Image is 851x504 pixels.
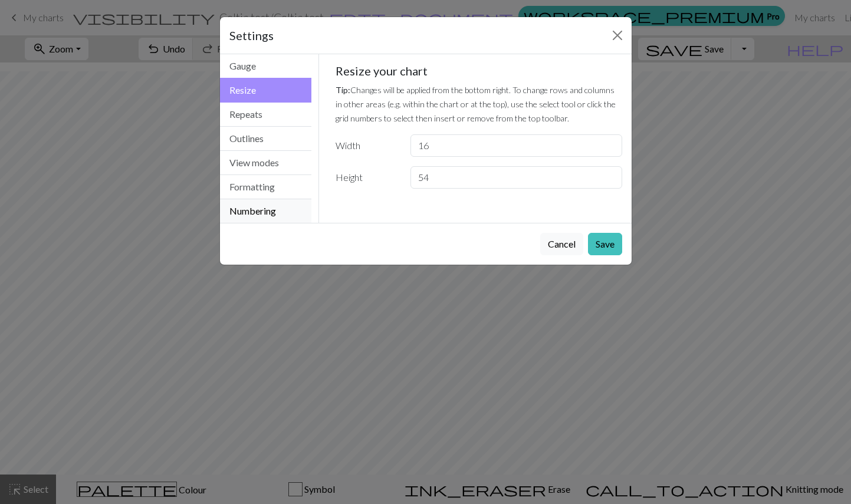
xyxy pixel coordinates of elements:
[336,85,616,123] small: Changes will be applied from the bottom right. To change rows and columns in other areas (e.g. wi...
[220,78,312,103] button: Resize
[336,85,350,95] strong: Tip:
[220,127,312,151] button: Outlines
[336,64,622,78] h5: Resize your chart
[328,166,403,189] label: Height
[588,233,622,255] button: Save
[220,199,312,223] button: Numbering
[220,103,312,127] button: Repeats
[328,134,403,157] label: Width
[229,27,274,44] h5: Settings
[220,175,312,199] button: Formatting
[608,26,627,45] button: Close
[220,151,312,175] button: View modes
[220,54,312,78] button: Gauge
[540,233,583,255] button: Cancel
